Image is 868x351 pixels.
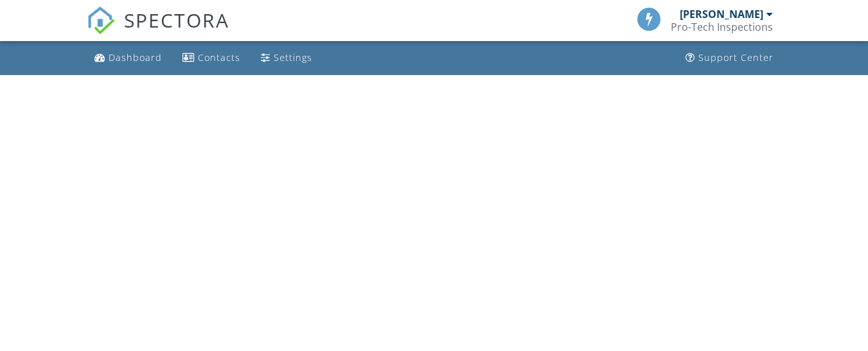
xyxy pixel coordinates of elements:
[671,21,773,33] div: Pro-Tech Inspections
[87,6,115,35] img: The Best Home Inspection Software - Spectora
[87,17,229,44] a: SPECTORA
[124,6,229,33] span: SPECTORA
[177,46,245,70] a: Contacts
[680,46,779,70] a: Support Center
[274,51,312,64] div: Settings
[198,51,240,64] div: Contacts
[109,51,162,64] div: Dashboard
[698,51,774,64] div: Support Center
[89,46,167,70] a: Dashboard
[256,46,317,70] a: Settings
[680,8,763,21] div: [PERSON_NAME]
